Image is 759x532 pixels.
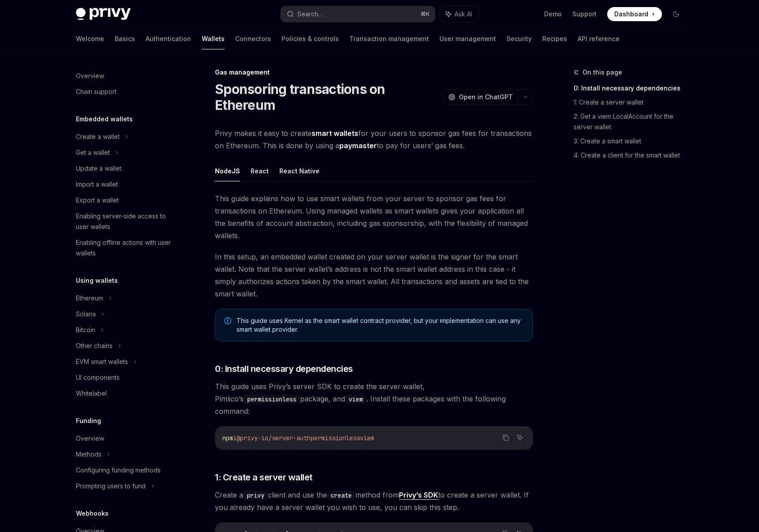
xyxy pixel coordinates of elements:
a: Export a wallet [69,192,182,208]
button: Toggle dark mode [669,7,683,21]
span: This guide explains how to use smart wallets from your server to sponsor gas fees for transaction... [215,192,533,242]
a: Connectors [235,28,271,49]
a: 0: Install necessary dependencies [574,81,690,95]
span: ⌘ K [421,11,430,18]
a: 3: Create a smart wallet [574,134,690,148]
a: 1: Create a server wallet [574,95,690,109]
button: NodeJS [215,161,240,181]
div: Bitcoin [76,325,95,335]
a: UI components [69,370,182,386]
a: Basics [115,28,135,49]
span: In this setup, an embedded wallet created on your server wallet is the signer for the smart walle... [215,251,533,300]
div: Import a wallet [76,179,118,190]
div: Update a wallet [76,163,121,174]
img: dark logo [76,8,131,20]
a: Transaction management [349,28,429,49]
div: Other chains [76,341,113,351]
button: Open in ChatGPT [443,90,518,105]
h5: Webhooks [76,508,109,519]
a: Overview [69,431,182,446]
a: Demo [544,10,562,19]
a: Enabling offline actions with user wallets [69,235,182,261]
a: Enabling server-side access to user wallets [69,208,182,235]
a: User management [440,28,496,49]
h1: Sponsoring transactions on Ethereum [215,81,439,113]
a: Policies & controls [282,28,339,49]
span: 1: Create a server wallet [215,471,312,483]
span: On this page [582,67,622,78]
div: Export a wallet [76,195,119,206]
div: EVM smart wallets [76,356,128,367]
div: Get a wallet [76,147,110,158]
span: i [233,434,237,442]
a: Privy’s SDK [399,491,438,500]
a: 4: Create a client for the smart wallet [574,148,690,162]
a: Update a wallet [69,161,182,176]
button: React [251,161,269,181]
div: Enabling server-side access to user wallets [76,211,177,232]
a: paymaster [339,141,377,150]
div: Gas management [215,68,533,77]
svg: Note [224,317,231,324]
span: Dashboard [614,10,648,19]
span: 0: Install necessary dependencies [215,363,353,375]
div: Overview [76,433,104,444]
div: Configuring funding methods [76,465,161,476]
div: Enabling offline actions with user wallets [76,237,177,259]
div: Create a wallet [76,131,120,142]
div: Prompting users to fund [76,481,146,491]
div: Ethereum [76,293,103,303]
a: Support [572,10,597,19]
h5: Funding [76,416,101,426]
span: Ask AI [455,10,472,19]
a: Authentication [146,28,191,49]
a: Whitelabel [69,386,182,401]
a: Wallets [202,28,225,49]
button: React Native [279,161,319,181]
button: Ask AI [514,432,526,443]
div: UI components [76,372,120,383]
a: API reference [578,28,620,49]
span: This guide uses Privy’s server SDK to create the server wallet, Pimlico’s package, and . Install ... [215,380,533,417]
span: npm [222,434,233,442]
a: Recipes [542,28,567,49]
a: Overview [69,68,182,84]
span: Open in ChatGPT [459,93,513,101]
a: Dashboard [607,7,662,21]
button: Ask AI [440,6,478,22]
span: permissionless [311,434,360,442]
button: Search...⌘K [281,6,435,22]
h5: Embedded wallets [76,114,133,124]
a: Security [507,28,532,49]
span: @privy-io/server-auth [237,434,311,442]
code: privy [243,491,268,500]
strong: smart wallets [312,129,358,138]
a: 2: Get a viem LocalAccount for the server wallet [574,109,690,134]
span: Privy makes it easy to create for your users to sponsor gas fees for transactions on Ethereum. Th... [215,127,533,152]
span: This guide uses Kernel as the smart wallet contract provider, but your implementation can use any... [237,316,524,334]
div: Whitelabel [76,388,107,399]
h5: Using wallets [76,275,118,286]
button: Copy the contents from the code block [500,432,511,443]
code: permissionless [244,394,300,404]
a: Configuring funding methods [69,462,182,478]
div: Chain support [76,86,116,97]
a: Import a wallet [69,176,182,192]
span: viem [360,434,374,442]
div: Solana [76,309,96,319]
div: Overview [76,71,104,81]
span: Create a client and use the method from to create a server wallet. If you already have a server w... [215,489,533,513]
div: Methods [76,449,101,460]
a: Chain support [69,84,182,100]
div: Search... [297,9,322,19]
code: viem [345,394,366,404]
a: Welcome [76,28,104,49]
code: create [327,491,355,500]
